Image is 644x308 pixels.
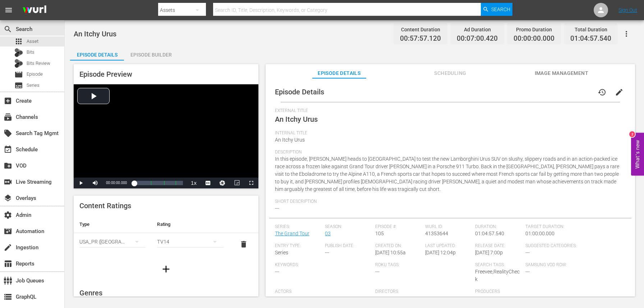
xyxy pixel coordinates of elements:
[74,84,258,188] div: Video Player
[74,216,151,233] th: Type
[4,145,12,154] span: Schedule
[70,46,124,61] button: Episode Details
[618,7,637,13] a: Sign Out
[593,84,611,101] button: history
[375,262,472,268] span: Roku Tags:
[475,269,520,282] span: Freevee,RealityCheck
[275,205,279,211] span: ---
[14,48,23,57] div: Bits
[375,250,406,255] span: [DATE] 10:55a
[475,224,521,230] span: Duration:
[4,227,12,236] span: Automation
[79,201,131,210] span: Content Ratings
[14,37,23,46] span: Asset
[375,269,379,274] span: ---
[325,250,329,255] span: ---
[4,97,12,105] span: Create
[106,181,127,185] span: 00:00:00.000
[400,35,441,43] span: 00:57:57.120
[70,46,124,63] div: Episode Details
[525,250,530,255] span: ---
[235,236,252,253] button: delete
[88,178,102,188] button: Mute
[525,231,555,236] span: 01:00:00.000
[525,224,622,230] span: Target Duration:
[275,115,318,124] span: An Itchy Urus
[275,269,279,274] span: ---
[475,243,521,249] span: Release Date:
[79,70,132,79] span: Episode Preview
[275,224,321,230] span: Series:
[27,38,38,45] span: Asset
[275,199,622,205] span: Short Description
[325,224,371,230] span: Season:
[400,24,441,35] div: Content Duration
[27,71,43,78] span: Episode
[4,178,12,186] span: Live Streaming
[27,49,34,56] span: Bits
[4,276,12,285] span: Job Queues
[275,137,305,143] span: An Itchy Urus
[275,289,372,295] span: Actors
[4,243,12,252] span: Ingestion
[14,70,23,79] span: Episode
[457,35,498,43] span: 00:07:00.420
[375,224,422,230] span: Episode #:
[124,46,178,61] button: Episode Builder
[134,181,183,185] div: Progress Bar
[481,3,512,16] button: Search
[325,243,371,249] span: Publish Date:
[79,289,102,297] span: Genres
[475,289,572,295] span: Producers
[425,243,471,249] span: Last Updated:
[375,231,384,236] span: 105
[17,2,52,19] img: ans4CAIJ8jUAAAAAAAAAAAAAAAAAAAAAAAAgQb4GAAAAAAAAAAAAAAAAAAAAAAAAJMjXAAAAAAAAAAAAAAAAAAAAAAAAgAT5G...
[275,156,619,192] span: In this episode, [PERSON_NAME] heads to [GEOGRAPHIC_DATA] to test the new Lamborghini Urus SUV on...
[74,216,258,255] table: simple table
[124,46,178,63] div: Episode Builder
[215,178,230,188] button: Jump To Time
[275,88,324,96] span: Episode Details
[514,35,555,43] span: 00:00:00.000
[27,60,50,67] span: Bits Review
[514,24,555,35] div: Promo Duration
[491,3,510,16] span: Search
[275,250,288,255] span: Series
[375,289,472,295] span: Directors
[4,259,12,268] span: Reports
[275,295,279,301] span: ---
[534,69,588,78] span: Image Management
[151,216,229,233] th: Rating
[457,24,498,35] div: Ad Duration
[239,240,248,249] span: delete
[570,35,611,43] span: 01:04:57.540
[629,131,635,137] div: 2
[375,295,379,301] span: ---
[475,262,521,268] span: Search Tags:
[4,25,12,34] span: Search
[425,224,471,230] span: Wurl ID:
[525,243,622,249] span: Suggested Categories:
[425,250,456,255] span: [DATE] 12:04p
[275,231,309,236] a: The Grand Tour
[525,262,572,268] span: Samsung VOD Row:
[425,231,448,236] span: 41353644
[14,59,23,68] div: Bits Review
[4,211,12,219] span: Admin
[4,6,13,14] span: menu
[475,250,503,255] span: [DATE] 7:00p
[201,178,215,188] button: Captions
[275,108,622,114] span: External Title
[275,243,321,249] span: Entry Type:
[275,262,372,268] span: Keywords:
[4,129,12,138] span: Search Tag Mgmt
[525,269,530,274] span: ---
[325,231,331,236] a: 03
[275,130,622,136] span: Internal Title
[74,178,88,188] button: Play
[275,149,622,155] span: Description
[570,24,611,35] div: Total Duration
[4,194,12,202] span: Overlays
[14,81,23,90] span: Series
[611,84,628,101] button: edit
